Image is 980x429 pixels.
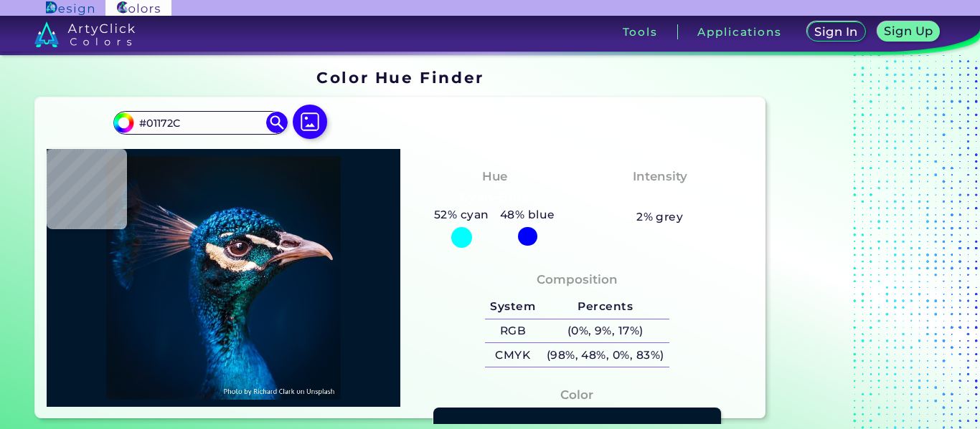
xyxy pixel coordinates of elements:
[636,208,683,226] h5: 2% grey
[293,105,327,139] img: icon picture
[54,156,393,400] img: img_pavlin.jpg
[485,343,541,367] h5: CMYK
[428,206,494,224] h5: 52% cyan
[886,26,930,37] h5: Sign Up
[541,295,669,319] h5: Percents
[46,1,94,15] img: ArtyClick Design logo
[560,385,593,405] h4: Color
[810,23,863,41] a: Sign In
[816,26,856,37] h5: Sign In
[134,113,268,132] input: type color..
[537,269,618,290] h4: Composition
[623,26,658,37] h3: Tools
[541,319,669,343] h5: (0%, 9%, 17%)
[633,166,687,187] h4: Intensity
[34,21,136,47] img: logo_artyclick_colors_white.svg
[697,26,781,37] h3: Applications
[485,319,541,343] h5: RGB
[266,112,288,133] img: icon search
[316,67,484,88] h1: Color Hue Finder
[880,23,937,41] a: Sign Up
[541,343,669,367] h5: (98%, 48%, 0%, 83%)
[628,189,691,206] h3: Vibrant
[482,166,507,187] h4: Hue
[454,189,535,206] h3: Cyan-Blue
[771,64,951,424] iframe: Advertisement
[494,206,560,224] h5: 48% blue
[485,295,541,319] h5: System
